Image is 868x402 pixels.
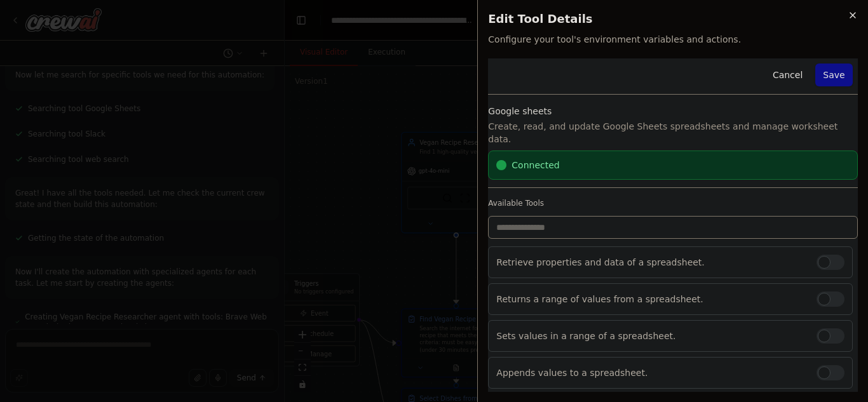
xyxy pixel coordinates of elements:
p: Returns a range of values from a spreadsheet. [496,293,806,305]
button: Cancel [765,64,810,86]
label: Available Tools [488,198,858,208]
button: Save [816,64,853,86]
p: Sets values in a range of a spreadsheet. [496,330,806,342]
p: Appends values to a spreadsheet. [496,366,806,379]
span: Connected [512,159,559,171]
h2: Edit Tool Details [488,10,858,28]
span: Configure your tool's environment variables and actions. [488,33,858,46]
p: Retrieve properties and data of a spreadsheet. [496,256,806,269]
p: Create, read, and update Google Sheets spreadsheets and manage worksheet data. [488,120,858,145]
h3: Google sheets [488,105,858,117]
